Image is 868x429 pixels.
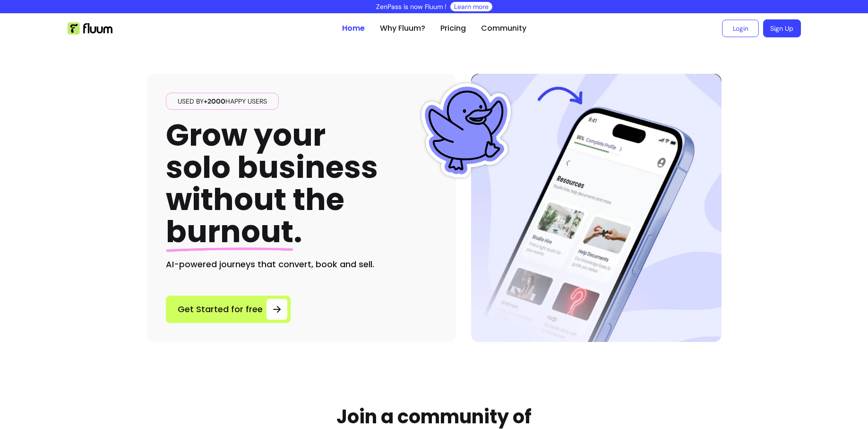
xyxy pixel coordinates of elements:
a: Community [481,23,526,34]
span: Get Started for free [178,303,263,316]
h2: AI-powered journeys that convert, book and sell. [166,258,437,271]
a: Login [722,20,759,37]
a: Learn more [454,2,489,11]
a: Home [342,23,365,34]
span: burnout [166,210,293,253]
h1: Grow your solo business without the . [166,119,378,248]
img: Fluum Duck sticker [419,83,514,178]
span: Used by happy users [174,96,271,106]
a: Why Fluum? [380,23,425,34]
a: Sign Up [763,19,801,37]
a: Pricing [440,23,466,34]
p: ZenPass is now Fluum ! [376,2,447,11]
img: Fluum Logo [68,22,112,35]
a: Get Started for free [166,296,291,323]
span: +2000 [204,97,225,105]
img: Hero [471,74,722,342]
